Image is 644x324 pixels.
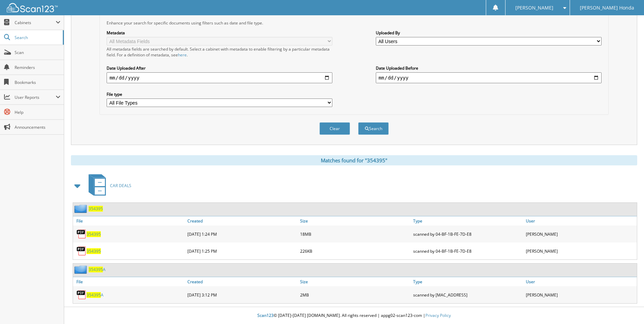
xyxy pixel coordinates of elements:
[89,267,106,272] a: 354395A
[376,30,602,36] label: Uploaded By
[107,30,332,36] label: Metadata
[376,65,602,71] label: Date Uploaded Before
[524,288,637,302] div: [PERSON_NAME]
[411,216,524,226] a: Type
[186,216,298,226] a: Created
[107,65,332,71] label: Date Uploaded After
[73,216,186,226] a: File
[87,292,101,298] span: 354395
[524,216,637,226] a: User
[73,277,186,286] a: File
[257,312,274,318] span: Scan123
[71,155,637,165] div: Matches found for "354395"
[87,248,101,254] a: 354395
[319,122,350,135] button: Clear
[178,52,187,58] a: here
[186,277,298,286] a: Created
[74,265,89,274] img: folder2.png
[411,244,524,258] div: scanned by 04-BF-1B-FE-7D-E8
[15,65,60,70] span: Reminders
[110,183,131,188] span: CAR DEALS
[425,312,451,318] a: Privacy Policy
[76,290,87,300] img: PDF.png
[298,227,411,241] div: 18MB
[358,122,389,135] button: Search
[376,72,602,83] input: end
[15,20,56,25] span: Cabinets
[15,79,60,85] span: Bookmarks
[298,216,411,226] a: Size
[298,277,411,286] a: Size
[64,307,644,324] div: © [DATE]-[DATE] [DOMAIN_NAME]. All rights reserved | appg02-scan123-com |
[103,20,605,26] div: Enhance your search for specific documents using filters such as date and file type.
[298,244,411,258] div: 226KB
[89,206,103,212] a: 354395
[15,94,56,100] span: User Reports
[76,229,87,239] img: PDF.png
[411,288,524,302] div: scanned by [MAC_ADDRESS]
[15,35,59,40] span: Search
[186,244,298,258] div: [DATE] 1:25 PM
[15,109,60,115] span: Help
[74,204,89,213] img: folder2.png
[85,172,131,199] a: CAR DEALS
[7,3,58,12] img: scan123-logo-white.svg
[411,227,524,241] div: scanned by 04-BF-1B-FE-7D-E8
[89,267,103,272] span: 354395
[186,227,298,241] div: [DATE] 1:24 PM
[87,292,104,298] a: 354395A
[107,91,332,97] label: File type
[15,124,60,130] span: Announcements
[580,6,634,10] span: [PERSON_NAME] Honda
[107,72,332,83] input: start
[107,46,332,58] div: All metadata fields are searched by default. Select a cabinet with metadata to enable filtering b...
[411,277,524,286] a: Type
[87,231,101,237] a: 354395
[524,227,637,241] div: [PERSON_NAME]
[186,288,298,302] div: [DATE] 3:12 PM
[515,6,553,10] span: [PERSON_NAME]
[610,291,644,324] iframe: Chat Widget
[298,288,411,302] div: 2MB
[76,246,87,256] img: PDF.png
[524,244,637,258] div: [PERSON_NAME]
[524,277,637,286] a: User
[15,50,60,55] span: Scan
